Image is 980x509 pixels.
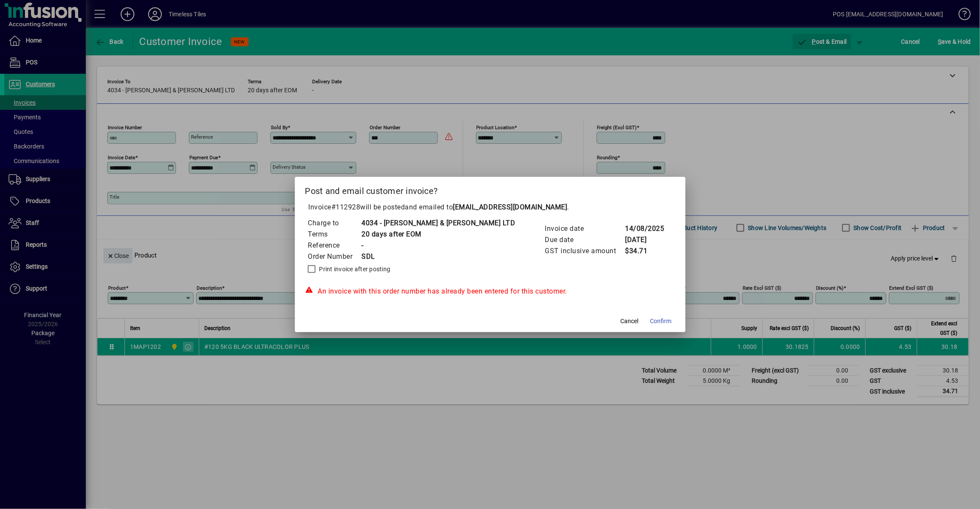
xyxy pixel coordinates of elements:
button: Confirm [647,313,675,329]
p: Invoice will be posted . [305,202,675,212]
div: An invoice with this order number has already been entered for this customer. [305,286,675,297]
label: Print invoice after posting [318,265,391,273]
span: Cancel [621,317,639,326]
td: 14/08/2025 [625,223,664,234]
td: Due date [545,234,625,245]
b: [EMAIL_ADDRESS][DOMAIN_NAME] [453,203,567,211]
td: Reference [308,240,361,251]
span: Confirm [650,317,672,326]
td: $34.71 [625,245,664,257]
span: #112928 [331,203,361,211]
td: Invoice date [545,223,625,234]
td: 20 days after EOM [361,229,516,240]
button: Cancel [616,313,643,329]
td: 4034 - [PERSON_NAME] & [PERSON_NAME] LTD [361,218,516,229]
td: Order Number [308,251,361,262]
td: Charge to [308,218,361,229]
span: and emailed to [405,203,567,211]
td: GST inclusive amount [545,245,625,257]
h2: Post and email customer invoice? [295,177,686,202]
td: Terms [308,229,361,240]
td: [DATE] [625,234,664,245]
td: - [361,240,516,251]
td: SDL [361,251,516,262]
